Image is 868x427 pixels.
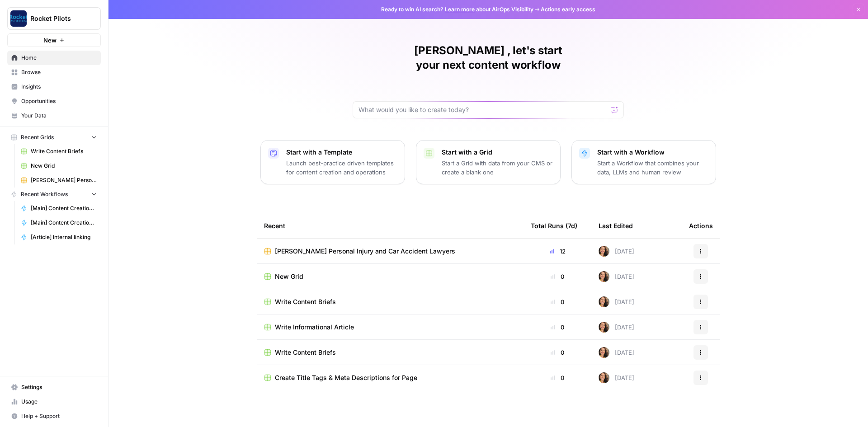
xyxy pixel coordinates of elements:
a: Write Content Briefs [264,348,516,357]
a: Your Data [7,108,101,123]
div: [DATE] [599,372,634,383]
span: Actions early access [541,5,595,14]
span: New Grid [275,272,303,281]
div: [DATE] [599,246,634,257]
button: Start with a TemplateLaunch best-practice driven templates for content creation and operations [260,140,405,184]
span: Ready to win AI search? about AirOps Visibility [381,5,533,14]
span: Write Content Briefs [275,297,336,306]
div: 0 [531,297,584,306]
span: Create Title Tags & Meta Descriptions for Page [275,373,417,382]
img: Rocket Pilots Logo [10,10,27,27]
p: Start with a Workflow [597,148,708,157]
span: New Grid [31,162,97,170]
button: Start with a GridStart a Grid with data from your CMS or create a blank one [416,140,561,184]
div: [DATE] [599,347,634,358]
div: 0 [531,272,584,281]
span: Usage [21,398,97,406]
img: s97njzuoxvuhx495axgpmnahud50 [599,372,609,383]
a: [Article] Internal linking [17,230,101,244]
span: Browse [21,68,97,76]
span: Home [21,54,97,62]
img: s97njzuoxvuhx495axgpmnahud50 [599,246,609,257]
span: Rocket Pilots [30,14,85,23]
span: [Article] Internal linking [31,233,97,241]
div: 0 [531,348,584,357]
p: Launch best-practice driven templates for content creation and operations [286,159,397,177]
span: Opportunities [21,97,97,105]
span: [PERSON_NAME] Personal Injury and Car Accident Lawyers [31,176,97,184]
a: [Main] Content Creation Article [17,216,101,230]
p: Start with a Template [286,148,397,157]
a: Write Content Briefs [264,297,516,306]
span: Write Content Briefs [275,348,336,357]
a: Write Content Briefs [17,144,101,159]
span: [PERSON_NAME] Personal Injury and Car Accident Lawyers [275,247,455,256]
a: Browse [7,65,101,80]
div: Recent [264,213,516,238]
a: New Grid [17,159,101,173]
img: s97njzuoxvuhx495axgpmnahud50 [599,322,609,333]
div: [DATE] [599,296,634,307]
div: 12 [531,247,584,256]
a: Insights [7,80,101,94]
span: Insights [21,83,97,91]
p: Start a Workflow that combines your data, LLMs and human review [597,159,708,177]
a: Write Informational Article [264,323,516,332]
div: [DATE] [599,271,634,282]
div: 0 [531,373,584,382]
a: Usage [7,394,101,409]
a: [Main] Content Creation Brief [17,201,101,216]
div: Total Runs (7d) [531,213,577,238]
div: [DATE] [599,322,634,333]
span: Recent Grids [21,133,54,141]
button: Start with a WorkflowStart a Workflow that combines your data, LLMs and human review [571,140,716,184]
a: New Grid [264,272,516,281]
span: Write Content Briefs [31,147,97,155]
img: s97njzuoxvuhx495axgpmnahud50 [599,347,609,358]
span: [Main] Content Creation Article [31,219,97,227]
a: [PERSON_NAME] Personal Injury and Car Accident Lawyers [17,173,101,188]
div: Actions [689,213,713,238]
a: Create Title Tags & Meta Descriptions for Page [264,373,516,382]
span: Help + Support [21,412,97,420]
img: s97njzuoxvuhx495axgpmnahud50 [599,296,609,307]
span: [Main] Content Creation Brief [31,204,97,212]
span: New [43,36,57,45]
a: Learn more [445,6,475,13]
button: Recent Grids [7,131,101,144]
a: Opportunities [7,94,101,108]
span: Write Informational Article [275,323,354,332]
button: Recent Workflows [7,188,101,201]
img: s97njzuoxvuhx495axgpmnahud50 [599,271,609,282]
span: Your Data [21,112,97,120]
h1: [PERSON_NAME] , let's start your next content workflow [353,43,624,72]
p: Start a Grid with data from your CMS or create a blank one [442,159,553,177]
a: [PERSON_NAME] Personal Injury and Car Accident Lawyers [264,247,516,256]
button: Workspace: Rocket Pilots [7,7,101,30]
button: New [7,33,101,47]
a: Home [7,51,101,65]
button: Help + Support [7,409,101,423]
p: Start with a Grid [442,148,553,157]
div: Last Edited [599,213,633,238]
input: What would you like to create today? [359,105,607,114]
a: Settings [7,380,101,394]
span: Recent Workflows [21,190,68,198]
div: 0 [531,323,584,332]
span: Settings [21,383,97,391]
